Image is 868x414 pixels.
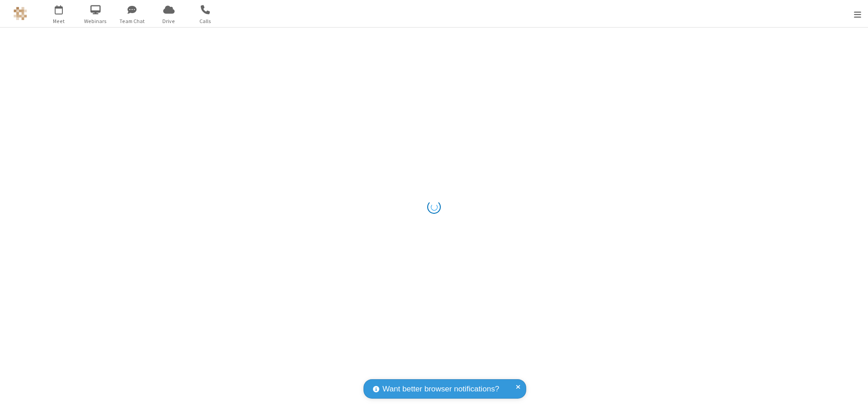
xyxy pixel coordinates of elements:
[382,383,499,395] span: Want better browser notifications?
[115,17,149,25] span: Team Chat
[42,17,76,25] span: Meet
[79,17,113,25] span: Webinars
[14,7,27,20] img: QA Selenium DO NOT DELETE OR CHANGE
[189,17,222,25] span: Calls
[152,17,186,25] span: Drive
